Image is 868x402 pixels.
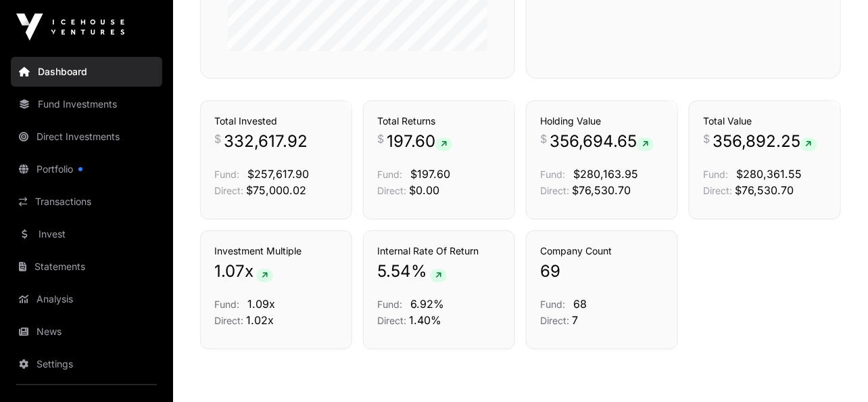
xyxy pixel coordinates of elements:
[703,169,728,180] span: Fund:
[224,131,308,152] span: 332,617.92
[377,114,501,128] h3: Total Returns
[410,167,450,181] span: $197.60
[214,114,338,128] h3: Total Invested
[540,185,569,196] span: Direct:
[246,313,274,327] span: 1.02x
[377,261,411,282] span: 5.54
[11,154,162,184] a: Portfolio
[540,298,565,310] span: Fund:
[214,298,239,310] span: Fund:
[11,187,162,217] a: Transactions
[377,185,406,196] span: Direct:
[540,169,565,180] span: Fund:
[214,185,243,196] span: Direct:
[411,261,427,282] span: %
[16,14,124,41] img: Icehouse Ventures Logo
[214,315,243,326] span: Direct:
[736,167,802,181] span: $280,361.55
[247,167,309,181] span: $257,617.90
[735,183,794,197] span: $76,530.70
[11,349,162,379] a: Settings
[11,89,162,119] a: Fund Investments
[11,57,162,87] a: Dashboard
[572,313,578,327] span: 7
[214,131,221,147] span: $
[573,167,638,181] span: $280,163.95
[387,131,452,152] span: 197.60
[409,183,439,197] span: $0.00
[377,315,406,326] span: Direct:
[246,183,306,197] span: $75,000.02
[11,219,162,249] a: Invest
[11,252,162,282] a: Statements
[214,244,338,258] h3: Investment Multiple
[800,337,868,402] iframe: Chat Widget
[540,315,569,326] span: Direct:
[409,313,441,327] span: 1.40%
[540,244,664,258] h3: Company Count
[572,183,631,197] span: $76,530.70
[377,169,402,180] span: Fund:
[377,244,501,258] h3: Internal Rate Of Return
[573,297,587,311] span: 68
[214,169,239,180] span: Fund:
[703,185,732,196] span: Direct:
[550,131,654,152] span: 356,694.65
[247,297,275,311] span: 1.09x
[713,131,817,152] span: 356,892.25
[410,297,444,311] span: 6.92%
[214,261,245,282] span: 1.07
[11,317,162,347] a: News
[11,284,162,314] a: Analysis
[540,261,560,282] span: 69
[540,114,664,128] h3: Holding Value
[11,122,162,152] a: Direct Investments
[377,298,402,310] span: Fund:
[703,114,827,128] h3: Total Value
[703,131,710,147] span: $
[540,131,547,147] span: $
[377,131,384,147] span: $
[245,261,254,282] span: x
